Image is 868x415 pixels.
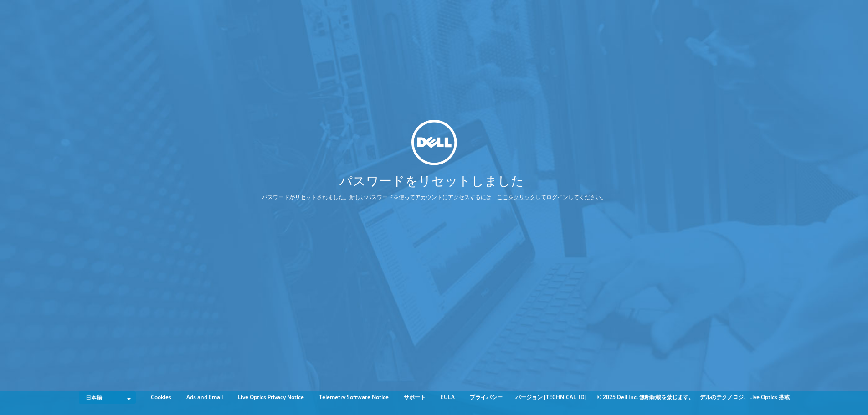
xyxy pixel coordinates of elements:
li: © 2025 Dell Inc. 無断転載を禁じます。 [592,392,699,402]
p: パスワードがリセットされました。新しいパスワードを使ってアカウントにアクセスするには、 してログインしてください。 [228,192,641,202]
a: サポート [397,392,432,402]
a: EULA [434,392,462,402]
a: Live Optics Privacy Notice [231,392,311,402]
a: プライバシー [463,392,509,402]
a: Ads and Email [180,392,230,402]
li: デルのテクノロジ、Live Optics 搭載 [700,392,790,402]
img: dell_svg_logo.svg [411,120,457,165]
a: ここをクリック [497,193,535,201]
a: Telemetry Software Notice [312,392,395,402]
h1: パスワードをリセットしました [228,174,636,187]
a: Cookies [144,392,178,402]
li: バージョン [TECHNICAL_ID] [511,392,591,402]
